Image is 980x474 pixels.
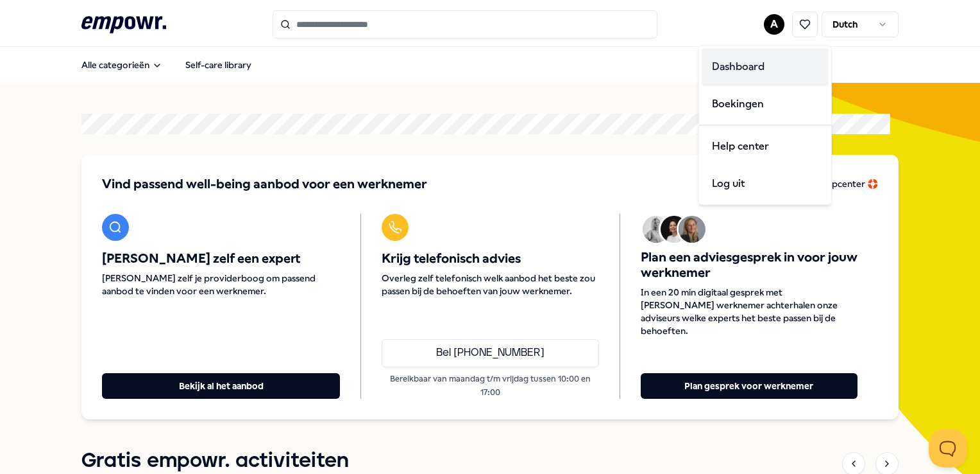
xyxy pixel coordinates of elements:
[702,85,829,123] a: Boekingen
[702,48,829,85] a: Dashboard
[698,45,832,205] div: A
[702,128,829,166] a: Help center
[702,165,829,202] div: Log uit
